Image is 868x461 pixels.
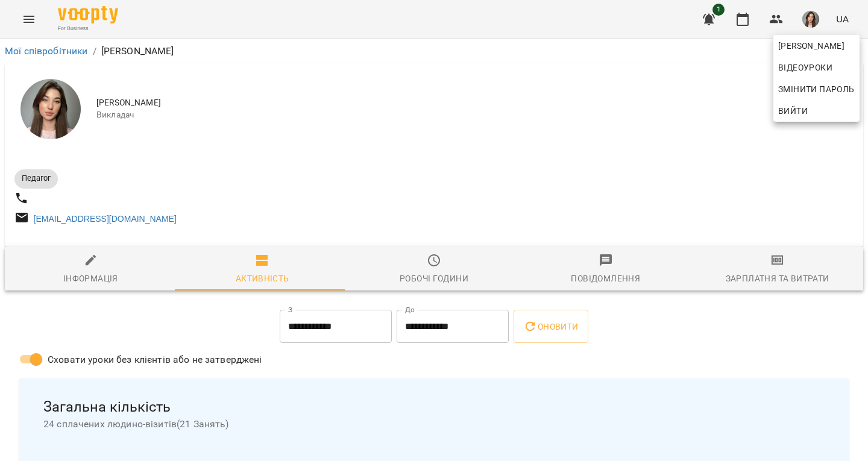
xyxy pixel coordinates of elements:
[778,60,832,75] span: Відеоуроки
[773,100,860,122] button: Вийти
[773,78,860,100] a: Змінити пароль
[773,57,837,78] a: Відеоуроки
[778,104,808,118] span: Вийти
[773,35,860,57] a: [PERSON_NAME]
[778,39,855,53] span: [PERSON_NAME]
[778,82,855,96] span: Змінити пароль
